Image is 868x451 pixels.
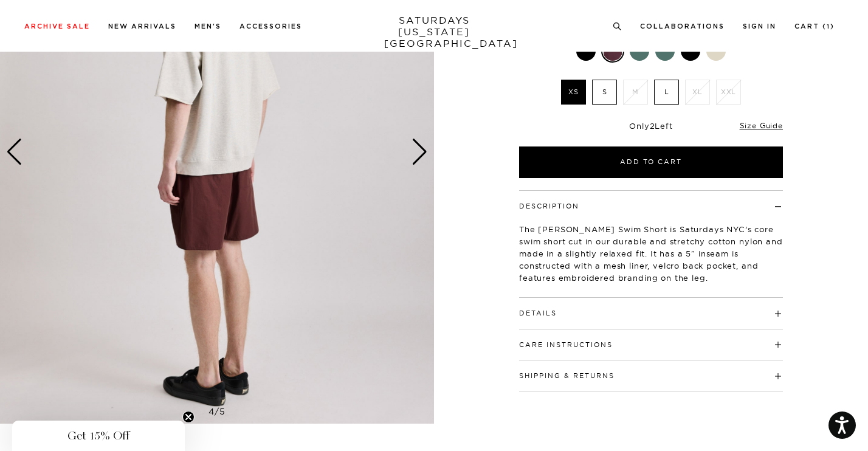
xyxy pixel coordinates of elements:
a: Accessories [239,23,302,30]
div: Only Left [519,121,783,131]
div: Next slide [412,139,428,165]
label: XS [561,80,586,105]
div: Get 15% OffClose teaser [12,421,185,451]
small: 1 [827,24,830,30]
button: Description [519,203,579,210]
label: S [592,80,617,105]
button: Shipping & Returns [519,373,615,379]
p: The [PERSON_NAME] Swim Short is Saturdays NYC's core swim short cut in our durable and stretchy c... [519,223,783,284]
button: Close teaser [182,411,195,423]
a: Collaborations [640,23,725,30]
a: Archive Sale [24,23,90,30]
button: Care Instructions [519,342,613,348]
a: Men's [195,23,221,30]
button: Details [519,310,557,317]
span: 4 [208,406,215,417]
label: L [654,80,679,105]
span: 2 [650,121,655,131]
span: Get 15% Off [67,429,129,443]
div: Previous slide [6,139,22,165]
a: Sign In [743,23,776,30]
a: Size Guide [740,121,783,130]
a: SATURDAYS[US_STATE][GEOGRAPHIC_DATA] [384,15,484,49]
a: Cart (1) [794,23,835,30]
span: 5 [219,406,226,417]
button: Add to Cart [519,146,783,178]
a: New Arrivals [108,23,176,30]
